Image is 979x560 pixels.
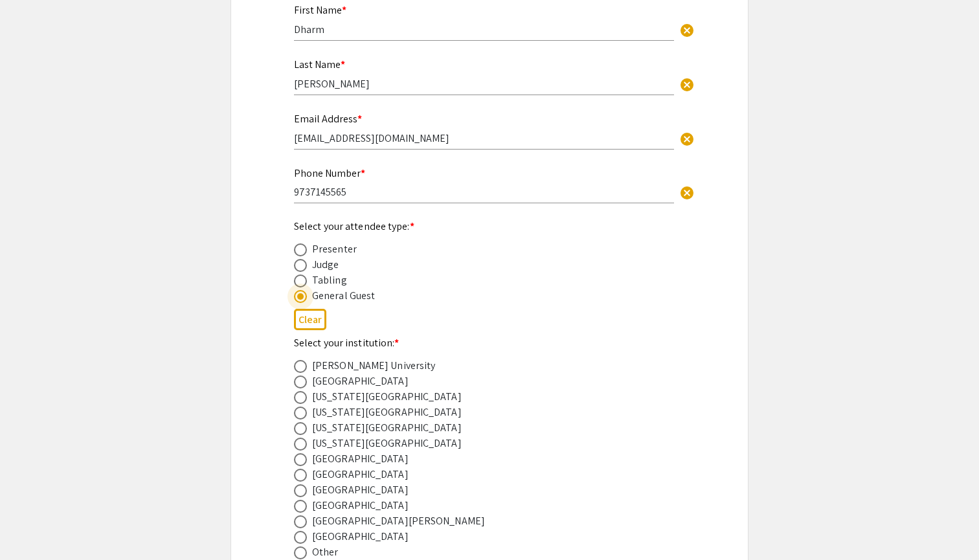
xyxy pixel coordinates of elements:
[10,502,55,550] iframe: Chat
[312,405,462,420] div: [US_STATE][GEOGRAPHIC_DATA]
[674,179,700,205] button: Clear
[679,77,695,93] span: cancel
[312,436,462,451] div: [US_STATE][GEOGRAPHIC_DATA]
[312,358,435,374] div: [PERSON_NAME] University
[312,544,339,560] div: Other
[312,273,347,288] div: Tabling
[294,58,345,71] mat-label: Last Name
[312,374,409,389] div: [GEOGRAPHIC_DATA]
[679,131,695,147] span: cancel
[294,131,674,145] input: Type Here
[679,185,695,201] span: cancel
[312,529,409,544] div: [GEOGRAPHIC_DATA]
[294,166,365,180] mat-label: Phone Number
[294,77,674,91] input: Type Here
[294,185,674,199] input: Type Here
[294,309,326,330] button: Clear
[312,241,357,257] div: Presenter
[674,125,700,151] button: Clear
[312,451,409,467] div: [GEOGRAPHIC_DATA]
[312,257,339,273] div: Judge
[312,389,462,405] div: [US_STATE][GEOGRAPHIC_DATA]
[312,498,409,513] div: [GEOGRAPHIC_DATA]
[312,420,462,436] div: [US_STATE][GEOGRAPHIC_DATA]
[312,513,485,529] div: [GEOGRAPHIC_DATA][PERSON_NAME]
[674,16,700,42] button: Clear
[674,71,700,96] button: Clear
[294,219,414,233] mat-label: Select your attendee type:
[312,288,375,304] div: General Guest
[294,336,399,350] mat-label: Select your institution:
[294,3,346,17] mat-label: First Name
[294,112,362,126] mat-label: Email Address
[679,23,695,38] span: cancel
[312,482,409,498] div: [GEOGRAPHIC_DATA]
[294,23,674,36] input: Type Here
[312,467,409,482] div: [GEOGRAPHIC_DATA]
